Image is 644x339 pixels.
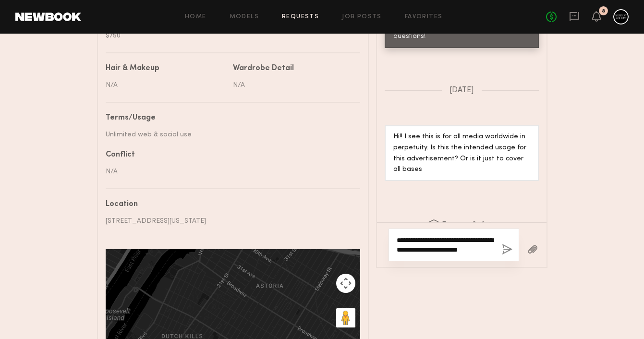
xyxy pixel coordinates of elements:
[233,65,294,73] div: Wardrobe Detail
[106,151,353,159] div: Conflict
[106,167,353,177] div: N/A
[106,80,226,90] div: N/A
[405,14,443,20] a: Favorites
[233,80,353,90] div: N/A
[342,14,382,20] a: Job Posts
[428,219,495,231] span: For your Safety
[230,14,259,20] a: Models
[282,14,319,20] a: Requests
[106,201,353,208] div: Location
[106,114,353,122] div: Terms/Usage
[393,132,530,176] div: Hi!! I see this is for all media worldwide in perpetuity. Is this the intended usage for this adv...
[106,130,353,140] div: Unlimited web & social use
[336,274,355,293] button: Map camera controls
[336,308,355,327] button: Drag Pegman onto the map to open Street View
[106,31,353,41] div: $750
[185,14,207,20] a: Home
[106,65,159,73] div: Hair & Makeup
[602,9,605,14] div: 8
[450,86,474,95] span: [DATE]
[106,216,353,226] div: [STREET_ADDRESS][US_STATE]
